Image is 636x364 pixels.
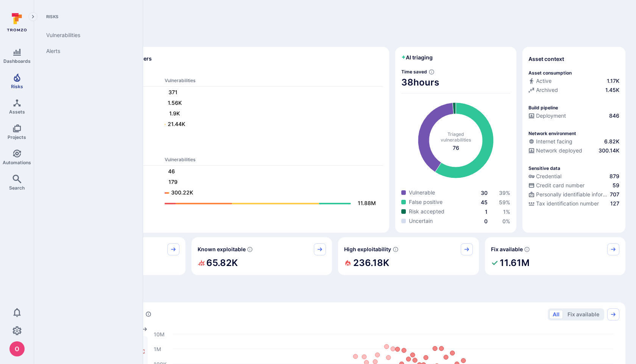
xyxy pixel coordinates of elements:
[528,173,619,182] div: Evidence indicative of handling user or service credentials
[154,345,161,352] text: 1M
[9,185,25,191] span: Search
[481,190,488,196] a: 30
[409,217,433,225] span: Uncertain
[499,199,510,205] a: 59%
[528,191,608,198] div: Personally identifiable information (PII)
[528,112,619,121] div: Configured deployment pipeline
[198,246,246,253] span: Known exploitable
[164,156,383,166] th: Vulnerabilities
[528,86,619,95] div: Code repository is archived
[528,112,619,120] a: Deployment846
[51,148,383,153] span: Ops scanners
[168,100,182,106] text: 1.56K
[528,138,619,147] div: Evidence that an asset is internet facing
[168,89,178,95] text: 371
[3,58,31,64] span: Dashboards
[499,190,510,196] span: 39 %
[536,86,558,94] span: Archived
[528,182,619,191] div: Evidence indicative of processing credit card numbers
[536,147,582,154] span: Network deployed
[609,112,619,120] span: 846
[40,43,134,59] a: Alerts
[528,147,619,156] div: Evidence that the asset is packaged and deployed somewhere
[528,165,560,171] p: Sensitive data
[528,112,566,120] div: Deployment
[491,246,523,253] span: Fix available
[338,237,479,275] div: High exploitability
[528,77,619,85] a: Active1.17K
[536,200,599,207] span: Tax identification number
[9,341,25,356] div: oleg malkov
[154,331,165,337] text: 10M
[45,32,625,42] span: Discover
[528,77,619,86] div: Commits seen in the last 180 days
[409,208,444,215] span: Risk accepted
[165,167,376,176] a: 46
[168,168,175,174] text: 46
[499,190,510,196] a: 39%
[28,12,37,21] button: Expand navigation menu
[169,110,180,117] text: 1.9K
[168,121,185,127] text: 21.44K
[528,147,582,154] div: Network deployed
[247,246,253,252] svg: Confirmed exploitable by KEV
[528,138,572,145] div: Internet facing
[453,144,459,152] span: total
[393,246,399,252] svg: EPSS score ≥ 0.7
[528,70,572,76] p: Asset consumption
[610,200,619,207] span: 127
[40,27,134,43] a: Vulnerabilities
[485,237,626,275] div: Fix available
[51,68,383,74] span: Dev scanners
[549,310,563,319] button: All
[165,178,376,187] a: 179
[45,287,625,298] span: Prioritize
[3,160,31,165] span: Automations
[536,173,561,180] span: Credential
[484,218,488,224] a: 0
[610,191,619,198] span: 707
[8,134,26,140] span: Projects
[168,179,178,185] text: 179
[164,77,383,87] th: Vulnerabilities
[165,88,376,97] a: 371
[605,86,619,94] span: 1.45K
[528,131,576,136] p: Network environment
[11,84,23,89] span: Risks
[528,200,599,207] div: Tax identification number
[604,138,619,145] span: 6.82K
[500,255,530,271] h2: 11.61M
[528,191,619,198] a: Personally identifiable information (PII)707
[528,173,619,180] a: Credential879
[524,246,530,252] svg: Vulnerabilities with fix available
[9,109,25,115] span: Assets
[206,255,238,271] h2: 65.82K
[165,109,376,118] a: 1.9K
[165,120,376,129] a: 21.44K
[599,147,619,154] span: 300.14K
[528,86,619,94] a: Archived1.45K
[429,69,435,75] svg: Estimated based on an average time of 30 mins needed to triage each vulnerability
[401,69,427,75] span: Time saved
[502,218,510,224] a: 0%
[353,255,389,271] h2: 236.18K
[409,189,435,196] span: Vulnerable
[613,182,619,189] span: 59
[536,77,552,85] span: Active
[481,199,488,205] a: 45
[607,77,619,85] span: 1.17K
[502,218,510,224] span: 0 %
[528,138,619,145] a: Internet facing6.82K
[30,14,36,20] i: Expand navigation menu
[536,182,585,189] span: Credit card number
[165,188,376,198] a: 300.22K
[528,86,558,94] div: Archived
[503,208,510,215] a: 1%
[485,208,488,215] a: 1
[564,310,603,319] button: Fix available
[528,105,558,110] p: Build pipeline
[165,199,376,208] a: 11.88M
